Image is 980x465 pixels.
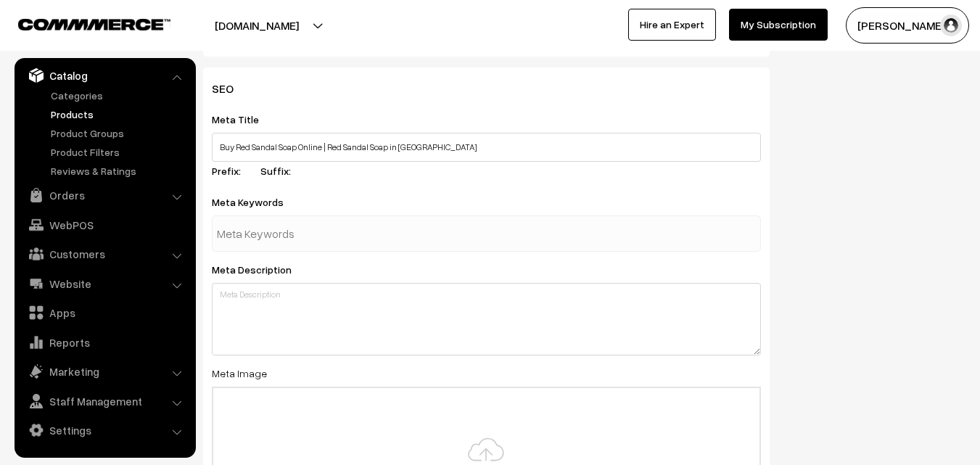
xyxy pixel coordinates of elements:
[729,9,828,41] a: My Subscription
[212,366,267,381] label: Meta Image
[18,271,191,297] a: Website
[212,81,251,96] span: SEO
[47,88,191,103] a: Categories
[18,241,191,267] a: Customers
[47,107,191,122] a: Products
[217,219,368,248] input: Meta Keywords
[18,358,191,384] a: Marketing
[212,133,761,162] input: Meta Title
[18,417,191,443] a: Settings
[47,163,191,178] a: Reviews & Ratings
[18,62,191,89] a: Catalog
[18,300,191,326] a: Apps
[18,15,145,32] a: COMMMERCE
[18,19,170,30] img: COMMMERCE
[212,163,258,178] label: Prefix:
[47,144,191,160] a: Product Filters
[164,7,350,44] button: [DOMAIN_NAME]
[846,7,969,44] button: [PERSON_NAME]
[18,329,191,355] a: Reports
[940,15,962,36] img: user
[260,163,308,178] label: Suffix:
[212,112,276,127] label: Meta Title
[212,262,309,277] label: Meta Description
[47,125,191,141] a: Product Groups
[18,212,191,238] a: WebPOS
[18,182,191,208] a: Orders
[212,194,301,210] label: Meta Keywords
[628,9,716,41] a: Hire an Expert
[18,388,191,414] a: Staff Management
